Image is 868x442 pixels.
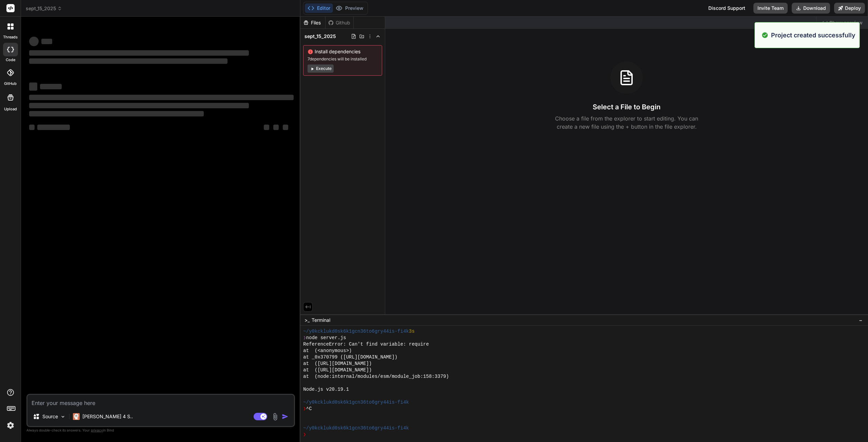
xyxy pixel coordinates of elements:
span: ‌ [29,103,249,108]
img: alert [762,31,768,40]
img: Pick Models [60,414,66,420]
span: ‌ [40,84,62,89]
img: icon [282,413,289,420]
span: Terminal [312,317,330,324]
span: ‌ [29,82,37,91]
label: Upload [4,106,17,112]
span: at _0x370799 ([URL][DOMAIN_NAME]) [303,354,397,361]
button: Deploy [834,3,865,14]
span: ❯ [303,335,306,341]
h3: Select a File to Begin [593,102,660,112]
img: attachment [271,413,279,421]
span: privacy [91,428,103,432]
div: Discord Support [704,3,749,14]
span: at ([URL][DOMAIN_NAME]) [303,361,372,367]
span: ‌ [29,50,249,56]
span: 3s [409,328,415,335]
label: threads [3,34,18,40]
span: ‌ [41,39,52,44]
button: Invite Team [753,3,788,14]
span: Install dependencies [308,48,378,55]
span: ‌ [29,95,294,100]
span: Show preview [829,19,863,26]
div: Github [325,19,353,26]
label: code [6,57,15,63]
span: ‌ [29,111,204,116]
span: 7 dependencies will be installed [308,56,378,62]
span: ‌ [264,125,269,130]
span: ‌ [29,37,39,46]
span: ^C [306,406,312,412]
p: [PERSON_NAME] 4 S.. [82,413,133,420]
button: − [857,315,864,326]
span: ❯ [303,431,306,438]
button: Execute [308,65,334,73]
span: Node.js v20.19.1 [303,386,349,393]
span: ‌ [29,125,35,130]
span: ❯ [303,406,306,412]
span: at (node:internal/modules/esm/module_job:158:3379) [303,373,449,380]
span: ReferenceError: Can't find variable: require [303,341,429,348]
label: GitHub [4,81,17,87]
img: Claude 4 Sonnet [73,413,80,420]
button: Editor [305,3,333,13]
span: ‌ [283,125,288,130]
p: Project created successfully [771,31,855,40]
span: at (<anonymous>) [303,348,352,354]
span: ‌ [29,58,228,64]
button: Download [792,3,830,14]
span: − [859,317,863,324]
span: ~/y0kcklukd0sk6k1gcn36to6gry44is-fi4k [303,425,409,431]
button: Preview [333,3,366,13]
span: ‌ [37,125,70,130]
span: ‌ [273,125,279,130]
p: Choose a file from the explorer to start editing. You can create a new file using the + button in... [551,114,703,131]
div: Files [300,19,325,26]
span: sept_15_2025 [26,5,62,12]
span: sept_15_2025 [304,33,336,40]
p: Always double-check its answers. Your in Bind [26,427,295,434]
span: ~/y0kcklukd0sk6k1gcn36to6gry44is-fi4k [303,399,409,406]
p: Source [42,413,58,420]
span: ~/y0kcklukd0sk6k1gcn36to6gry44is-fi4k [303,328,409,335]
span: at ([URL][DOMAIN_NAME]) [303,367,372,373]
img: settings [5,420,16,431]
span: >_ [304,317,310,324]
span: node server.js [306,335,346,341]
